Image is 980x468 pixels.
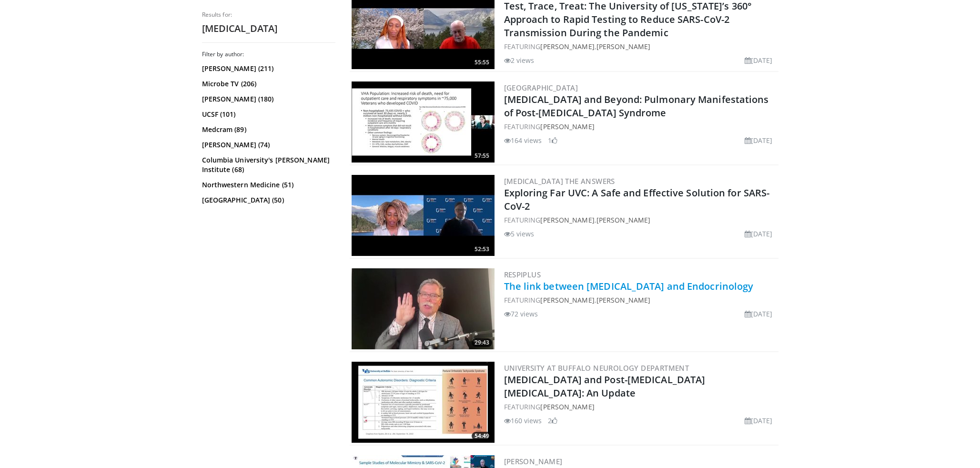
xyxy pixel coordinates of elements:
[202,195,333,205] a: [GEOGRAPHIC_DATA] (50)
[472,152,492,160] span: 57:55
[745,135,773,145] li: [DATE]
[504,280,754,293] a: The link between [MEDICAL_DATA] and Endocrinology
[540,42,594,51] a: [PERSON_NAME]
[202,11,335,19] p: Results for:
[540,295,594,305] a: [PERSON_NAME]
[504,135,542,145] li: 164 views
[504,416,542,426] li: 160 views
[202,125,333,134] a: Medcram (89)
[352,175,495,256] img: e32f73e2-b337-4f1d-92e2-d1aa52a25d46.300x170_q85_crop-smart_upscale.jpg
[745,55,773,65] li: [DATE]
[540,402,594,411] a: [PERSON_NAME]
[504,270,541,279] a: Respiplus
[202,64,333,73] a: [PERSON_NAME] (211)
[504,215,777,225] div: FEATURING ,
[352,362,495,443] a: 54:49
[202,155,333,174] a: Columbia University's [PERSON_NAME] Institute (68)
[596,42,650,51] a: [PERSON_NAME]
[540,122,594,131] a: [PERSON_NAME]
[504,176,615,186] a: [MEDICAL_DATA] the Answers
[202,51,335,58] h3: Filter by author:
[548,135,557,145] li: 1
[352,362,495,443] img: 829d5c84-85d9-437a-a031-a81f607e3ba0.300x170_q85_crop-smart_upscale.jpg
[745,416,773,426] li: [DATE]
[504,373,706,399] a: [MEDICAL_DATA] and Post-[MEDICAL_DATA] [MEDICAL_DATA]: An Update
[745,229,773,239] li: [DATE]
[202,22,335,35] h2: [MEDICAL_DATA]
[472,58,492,67] span: 55:55
[540,215,594,224] a: [PERSON_NAME]
[548,416,557,426] li: 2
[202,140,333,150] a: [PERSON_NAME] (74)
[504,402,777,412] div: FEATURING
[504,122,777,132] div: FEATURING
[352,81,495,163] img: 4aaedb8a-2081-417c-9d0f-1aa47ee55b8f.300x170_q85_crop-smart_upscale.jpg
[202,110,333,119] a: UCSF (101)
[352,175,495,256] a: 52:53
[504,295,777,305] div: FEATURING ,
[504,363,689,373] a: University at Buffalo Neurology Department
[504,93,769,119] a: [MEDICAL_DATA] and Beyond: Pulmonary Manifestations of Post-[MEDICAL_DATA] Syndrome
[596,295,650,305] a: [PERSON_NAME]
[472,338,492,347] span: 29:43
[202,79,333,89] a: Microbe TV (206)
[352,268,495,349] img: 87b22cc8-edbe-45e3-81f6-26d8c8b85340.300x170_q85_crop-smart_upscale.jpg
[504,229,535,239] li: 5 views
[596,215,650,224] a: [PERSON_NAME]
[504,457,563,466] a: [PERSON_NAME]
[504,186,770,213] a: Exploring Far UVC: A Safe and Effective Solution for SARS-CoV-2
[504,309,538,319] li: 72 views
[472,245,492,254] span: 52:53
[352,81,495,163] a: 57:55
[504,83,578,92] a: [GEOGRAPHIC_DATA]
[504,55,535,65] li: 2 views
[472,432,492,440] span: 54:49
[745,309,773,319] li: [DATE]
[202,94,333,104] a: [PERSON_NAME] (180)
[504,41,777,51] div: FEATURING ,
[202,180,333,190] a: Northwestern Medicine (51)
[352,268,495,349] a: 29:43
